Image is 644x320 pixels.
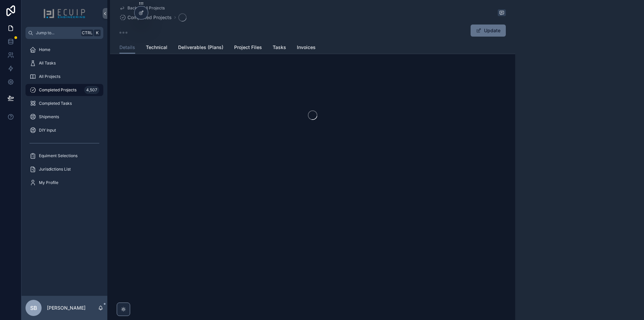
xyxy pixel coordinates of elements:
a: Back to All Projects [119,5,165,11]
a: Technical [146,41,167,55]
div: 4,507 [84,86,99,94]
span: Completed Tasks [39,101,72,106]
span: Home [39,47,50,52]
button: Update [471,25,506,37]
span: My Profile [39,180,58,185]
span: Back to All Projects [127,5,165,11]
span: All Projects [39,74,60,79]
a: Equiment Selections [25,150,103,162]
a: Completed Projects [119,14,172,21]
button: Jump to...CtrlK [25,27,103,39]
span: Completed Projects [39,87,76,93]
span: SB [30,304,37,312]
a: Invoices [297,41,316,55]
span: Deliverables (Plans) [178,44,223,51]
p: [PERSON_NAME] [47,305,86,311]
span: Project Files [234,44,262,51]
span: All Tasks [39,60,56,66]
img: App logo [43,8,86,19]
a: Home [25,44,103,56]
a: DIY Input [25,124,103,136]
span: K [95,30,100,36]
a: All Projects [25,71,103,83]
a: Jurisdictions List [25,163,103,175]
span: Details [119,44,135,51]
span: Shipments [39,114,59,120]
span: Completed Projects [127,14,172,21]
a: Completed Tasks [25,97,103,109]
a: Details [119,41,135,54]
span: Jump to... [36,30,78,36]
a: All Tasks [25,57,103,69]
a: Shipments [25,111,103,123]
a: Tasks [273,41,286,55]
span: Technical [146,44,167,51]
span: Invoices [297,44,316,51]
a: My Profile [25,177,103,189]
div: scrollable content [21,39,107,197]
span: Equiment Selections [39,153,77,158]
a: Completed Projects4,507 [25,84,103,96]
a: Deliverables (Plans) [178,41,223,55]
span: Tasks [273,44,286,51]
span: DIY Input [39,128,56,133]
span: Ctrl [81,30,93,36]
a: Project Files [234,41,262,55]
span: Jurisdictions List [39,167,71,172]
